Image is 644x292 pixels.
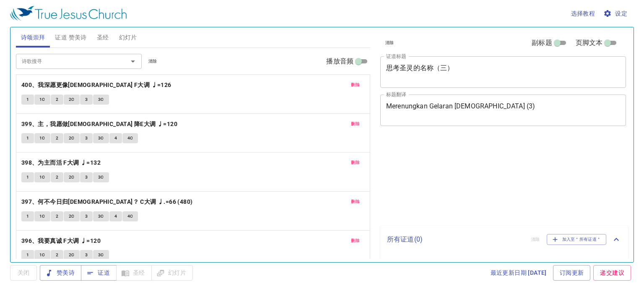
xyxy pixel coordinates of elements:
[553,265,591,281] a: 订阅更新
[571,8,595,19] span: 选择教程
[21,250,34,260] button: 1
[85,134,88,142] span: 3
[39,96,45,103] span: 1C
[34,133,50,143] button: 1C
[26,174,29,181] span: 1
[21,158,101,168] b: 398、为主而活 F大调 ♩=132
[346,80,365,90] button: 删除
[39,251,45,259] span: 1C
[80,172,93,182] button: 3
[34,95,50,105] button: 1C
[346,236,365,246] button: 删除
[98,174,104,181] span: 3C
[56,96,58,103] span: 2
[97,32,109,43] span: 圣经
[56,134,58,142] span: 2
[21,197,194,207] button: 397、何不今日归[DEMOGRAPHIC_DATA]？ C大调 ♩.=66 (480)
[351,237,360,245] span: 删除
[26,213,29,220] span: 1
[114,213,117,220] span: 4
[39,134,45,142] span: 1C
[34,211,50,221] button: 1C
[51,211,63,221] button: 2
[98,134,104,142] span: 3C
[21,80,173,90] button: 400、我深愿更像[DEMOGRAPHIC_DATA] F大调 ♩=126
[40,265,81,281] button: 赞美诗
[69,213,75,220] span: 2C
[547,234,607,245] button: 加入至＂所有证道＂
[69,174,75,181] span: 2C
[351,159,360,166] span: 删除
[351,198,360,205] span: 删除
[114,134,117,142] span: 4
[122,133,138,143] button: 4C
[98,96,104,103] span: 3C
[85,96,88,103] span: 3
[69,134,75,142] span: 2C
[346,197,365,207] button: 删除
[346,158,365,168] button: 删除
[605,8,627,19] span: 设定
[21,119,179,129] button: 399、主，我愿做[DEMOGRAPHIC_DATA] 降E大调 ♩=120
[560,268,584,278] span: 订阅更新
[64,133,80,143] button: 2C
[576,38,603,48] span: 页脚文本
[21,95,34,105] button: 1
[491,268,547,278] span: 最近更新日期 [DATE]
[56,213,58,220] span: 2
[26,96,29,103] span: 1
[80,133,93,143] button: 3
[148,58,157,65] span: 清除
[64,250,80,260] button: 2C
[80,211,93,221] button: 3
[21,133,34,143] button: 1
[93,133,109,143] button: 3C
[55,32,86,43] span: 证道 赞美诗
[532,38,552,48] span: 副标题
[346,119,365,129] button: 删除
[93,172,109,182] button: 3C
[56,174,58,181] span: 2
[568,6,599,21] button: 选择教程
[21,236,102,246] button: 396、我要真诚 F大调 ♩=120
[51,172,63,182] button: 2
[64,211,80,221] button: 2C
[109,211,122,221] button: 4
[80,250,93,260] button: 3
[326,56,353,66] span: 播放音频
[109,133,122,143] button: 4
[387,234,525,245] p: 所有证道 ( 0 )
[21,80,171,90] b: 400、我深愿更像[DEMOGRAPHIC_DATA] F大调 ♩=126
[351,81,360,89] span: 删除
[26,134,29,142] span: 1
[21,172,34,182] button: 1
[51,250,63,260] button: 2
[600,268,624,278] span: 递交建议
[69,96,75,103] span: 2C
[39,213,45,220] span: 1C
[127,134,133,142] span: 4C
[380,38,399,48] button: 清除
[64,95,80,105] button: 2C
[21,158,102,168] button: 398、为主而活 F大调 ♩=132
[93,95,109,105] button: 3C
[127,213,133,220] span: 4C
[85,213,88,220] span: 3
[51,95,63,105] button: 2
[26,251,29,259] span: 1
[64,172,80,182] button: 2C
[127,55,139,67] button: Open
[34,172,50,182] button: 1C
[93,250,109,260] button: 3C
[380,226,628,253] div: 所有证道(0)清除加入至＂所有证道＂
[56,251,58,259] span: 2
[98,251,104,259] span: 3C
[602,6,631,21] button: 设定
[593,265,631,281] a: 递交建议
[39,174,45,181] span: 1C
[85,251,88,259] span: 3
[351,120,360,128] span: 删除
[386,64,620,80] textarea: 思考圣灵的名称（三）
[21,119,177,129] b: 399、主，我愿做[DEMOGRAPHIC_DATA] 降E大调 ♩=120
[552,236,601,243] span: 加入至＂所有证道＂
